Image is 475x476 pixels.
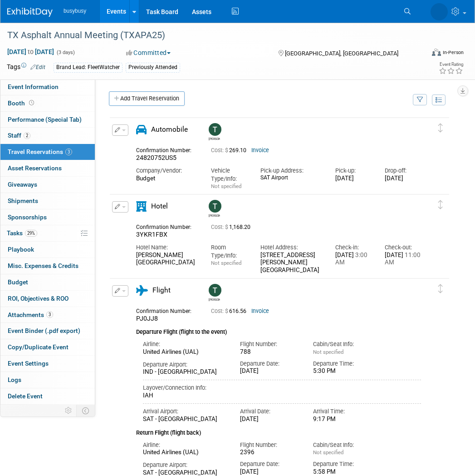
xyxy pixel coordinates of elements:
div: SAT Airport [260,175,322,181]
div: United Airlines (UAL) [143,348,226,356]
div: Pick-up Address: [260,167,322,175]
span: Automobile [151,125,188,134]
a: Invoice [251,308,269,314]
div: Cabin/Seat Info: [313,340,372,348]
div: Airline: [143,340,226,348]
div: Hotel Address: [260,243,322,252]
span: Event Binder (.pdf export) [8,327,80,334]
span: Delete Event [8,392,43,400]
div: Drop-off: [385,167,421,175]
span: Staff [8,132,30,139]
div: Confirmation Number: [136,221,197,231]
td: Personalize Event Tab Strip [61,405,77,416]
img: ExhibitDay [7,8,53,17]
div: SAT - [GEOGRAPHIC_DATA] [143,416,226,423]
i: Click and drag to move item [438,200,443,209]
span: 24820752US5 [136,154,176,161]
span: Event Information [8,83,59,90]
a: Shipments [0,193,95,209]
span: [GEOGRAPHIC_DATA], [GEOGRAPHIC_DATA] [285,50,398,57]
div: TX Asphalt Annual Meeting (TXAPA25) [4,27,418,44]
a: Attachments3 [0,307,95,323]
a: Tasks29% [0,225,95,241]
span: Attachments [8,311,53,318]
img: Tyler Hackman [209,200,221,213]
div: Event Format [393,47,464,61]
div: Departure Date: [240,460,299,468]
span: busybusy [64,8,86,14]
a: Add Travel Reservation [109,91,185,106]
i: Hotel [136,201,147,212]
a: Delete Event [0,388,95,404]
div: Vehicle Type/Info: [211,167,247,183]
span: Logs [8,376,21,383]
span: 3:00 AM [335,252,367,266]
div: Tyler Hackman [209,213,220,218]
div: Arrival Date: [240,407,299,416]
div: Arrival Airport: [143,407,226,416]
img: Braden Gillespie [431,3,448,20]
a: Logs [0,372,95,388]
div: Departure Flight (flight to the event) [136,323,421,337]
div: IND - [GEOGRAPHIC_DATA] [143,368,226,376]
div: Tyler Hackman [206,200,222,218]
div: Check-out: [385,243,421,252]
div: Departure Date: [240,360,299,368]
a: Staff2 [0,128,95,144]
div: Layover/Connection Info: [143,384,421,392]
span: ROI, Objectives & ROO [8,295,69,302]
span: Cost: $ [211,308,229,314]
span: PJ0JJ8 [136,315,158,322]
div: 788 [240,348,299,356]
div: Flight Number: [240,441,299,449]
div: Confirmation Number: [136,305,197,315]
a: Giveaways [0,177,95,193]
a: Sponsorships [0,209,95,225]
span: (3 days) [56,50,75,55]
a: Misc. Expenses & Credits [0,258,95,274]
span: Budget [8,278,28,286]
span: Not specified [313,449,343,456]
i: Click and drag to move item [438,124,443,133]
div: Airline: [143,441,226,449]
span: 29% [25,230,37,237]
span: Booth not reserved yet [27,99,36,106]
div: Departure Time: [313,360,372,368]
a: Edit [30,64,45,70]
div: 5:30 PM [313,367,372,375]
div: Cabin/Seat Info: [313,441,372,449]
a: Event Binder (.pdf export) [0,323,95,339]
span: Flight [152,286,171,294]
span: Not specified [313,349,343,355]
span: Cost: $ [211,147,229,154]
span: Asset Reservations [8,164,62,172]
a: Event Information [0,79,95,95]
div: Confirmation Number: [136,144,197,154]
a: Booth [0,95,95,111]
span: [DATE] [DATE] [7,48,54,56]
div: Brand Lead: FleetWatcher [54,63,122,72]
div: [STREET_ADDRESS][PERSON_NAME] [GEOGRAPHIC_DATA] , [GEOGRAPHIC_DATA] [260,252,322,290]
div: [DATE] [385,252,421,267]
a: Playbook [0,242,95,258]
div: Tyler Hackman [206,123,222,141]
span: Event Settings [8,360,49,367]
div: Flight Number: [240,340,299,348]
div: Tyler Hackman [209,297,220,302]
div: Departure Airport: [143,361,226,369]
div: Event Rating [439,62,463,67]
span: Performance (Special Tab) [8,116,82,123]
div: Company/Vendor: [136,167,197,175]
span: 269.10 [211,147,250,154]
span: Playbook [8,246,34,253]
div: [DATE] [240,367,299,375]
span: to [26,48,35,55]
div: Hotel Name: [136,243,197,252]
td: Tags [7,62,45,73]
span: Not specified [211,183,241,189]
div: Room Type/Info: [211,243,247,260]
div: Previously Attended [126,63,180,72]
span: Tasks [7,229,37,237]
div: In-Person [442,49,464,56]
span: Travel Reservations [8,148,72,155]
